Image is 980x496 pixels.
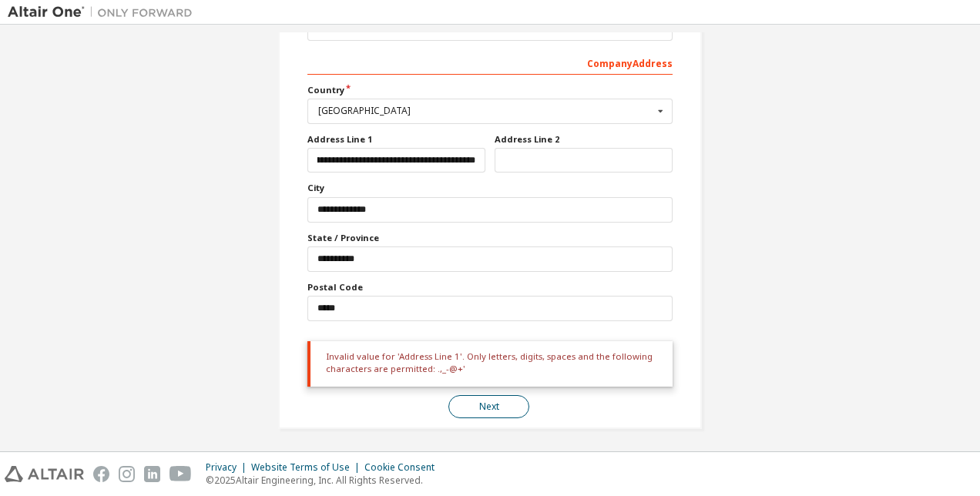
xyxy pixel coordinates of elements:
button: Next [448,395,529,418]
label: Country [307,84,673,96]
label: State / Province [307,232,673,244]
img: facebook.svg [93,466,109,482]
p: © 2025 Altair Engineering, Inc. All Rights Reserved. [206,474,444,487]
div: Cookie Consent [364,461,444,474]
label: City [307,182,673,194]
div: Website Terms of Use [251,461,364,474]
label: Postal Code [307,281,673,293]
div: Company Address [307,50,673,75]
div: Privacy [206,461,251,474]
div: Invalid value for 'Address Line 1'. Only letters, digits, spaces and the following characters are... [307,341,673,387]
img: altair_logo.svg [5,466,84,482]
img: instagram.svg [119,466,135,482]
img: linkedin.svg [144,466,160,482]
div: [GEOGRAPHIC_DATA] [318,106,653,116]
img: Altair One [8,5,200,20]
label: Address Line 2 [495,133,673,146]
label: Address Line 1 [307,133,485,146]
img: youtube.svg [169,466,192,482]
